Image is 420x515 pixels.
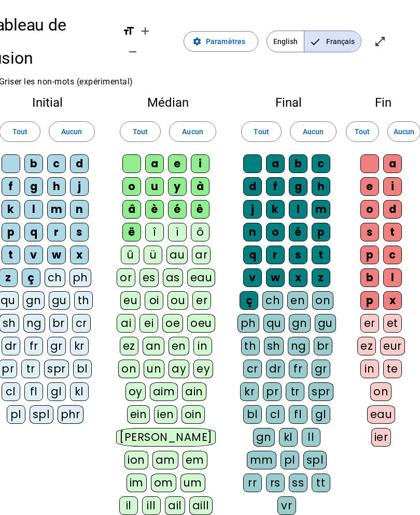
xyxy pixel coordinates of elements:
div: on [312,291,333,310]
div: ch [262,291,283,310]
div: oin [181,405,205,424]
div: ô [191,223,209,241]
div: th [241,337,260,355]
div: ss [289,474,307,492]
div: n [243,223,262,241]
div: c [47,154,66,173]
div: s [289,246,307,264]
div: j [243,200,262,219]
div: ey [193,360,213,378]
span: Aucun [394,125,414,138]
div: ng [288,337,310,355]
div: kr [240,382,259,401]
span: Français [304,31,361,52]
div: e [168,154,187,173]
div: tt [312,474,330,492]
div: a [266,154,285,173]
div: fr [24,337,43,355]
div: u [145,177,164,196]
div: aill [189,496,213,515]
h2: Médian [116,96,220,109]
div: oy [125,382,146,401]
div: p [2,223,20,241]
div: ng [23,314,45,333]
mat-icon: open_in_full [374,35,386,48]
div: eau [187,268,216,287]
div: d [70,154,89,173]
div: cl [2,382,20,401]
div: oi [145,291,163,310]
div: ç [22,268,40,287]
div: im [127,474,147,492]
button: Paramètres [184,31,258,52]
div: gu [49,291,70,310]
div: ï [168,223,187,241]
div: or [117,268,135,287]
h2: Final [237,96,341,109]
span: Aucun [182,125,203,138]
div: spl [303,451,327,469]
div: il [119,496,138,515]
div: ai [117,314,135,333]
div: à [191,177,209,196]
div: am [152,451,178,469]
div: e [360,177,379,196]
div: ein [127,405,150,424]
div: z [312,268,330,287]
div: ou [167,291,188,310]
div: i [383,177,402,196]
div: ien [154,405,177,424]
div: cl [266,405,285,424]
div: pl [281,451,299,469]
div: ain [182,382,206,401]
div: g [24,177,43,196]
div: l [383,268,402,287]
div: w [266,268,285,287]
button: Aucun [49,121,95,142]
div: an [143,337,164,355]
div: b [289,154,307,173]
div: kl [70,382,89,401]
div: fr [289,360,307,378]
div: ch [45,268,65,287]
button: Tout [241,121,282,142]
div: ei [139,314,158,333]
div: rs [266,474,285,492]
div: in [193,337,212,355]
div: v [24,246,43,264]
div: ë [122,223,141,241]
div: ay [169,360,189,378]
div: pr [263,382,282,401]
div: on [118,360,139,378]
div: x [383,291,402,310]
div: et [383,314,402,333]
div: a [383,154,402,173]
div: n [70,200,89,219]
div: i [191,154,209,173]
div: l [24,200,43,219]
div: spr [309,382,333,401]
mat-icon: remove [127,46,139,58]
span: Tout [133,125,148,138]
div: gl [47,382,66,401]
div: t [2,246,20,264]
div: è [145,200,164,219]
div: l [289,200,307,219]
div: d [243,177,262,196]
div: ê [191,200,209,219]
div: oeu [187,314,215,333]
div: om [151,474,176,492]
button: Diminuer la taille de la police [122,41,143,62]
div: vr [277,496,296,515]
div: phr [58,405,84,424]
span: Tout [355,125,370,138]
div: h [47,177,66,196]
div: ill [142,496,161,515]
div: th [74,291,93,310]
div: gn [253,428,275,447]
div: f [2,177,20,196]
div: gr [312,360,330,378]
div: b [360,268,379,287]
div: on [370,382,391,401]
div: tr [286,382,304,401]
